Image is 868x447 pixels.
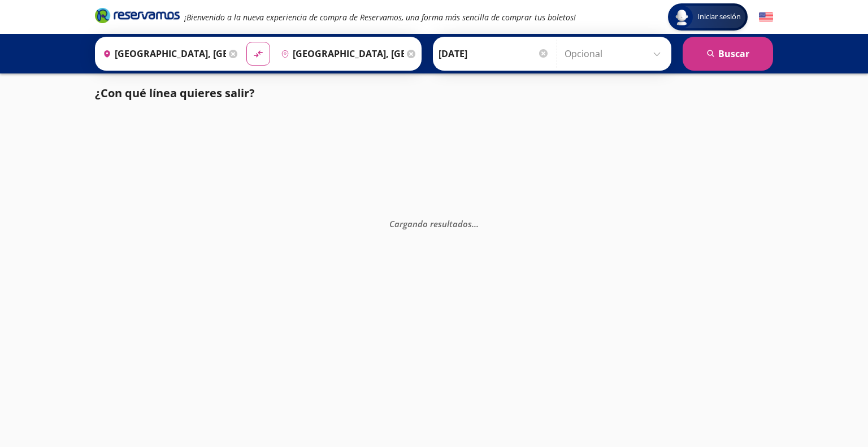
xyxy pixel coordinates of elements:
[184,12,576,23] em: ¡Bienvenido a la nueva experiencia de compra de Reservamos, una forma más sencilla de comprar tus...
[95,7,180,24] i: Brand Logo
[565,40,666,68] input: Opcional
[276,40,404,68] input: Buscar Destino
[476,218,479,229] span: .
[439,40,549,68] input: Elegir Fecha
[683,37,773,71] button: Buscar
[472,218,474,229] span: .
[759,10,773,24] button: English
[693,11,745,23] span: Iniciar sesión
[95,85,255,102] p: ¿Con qué línea quieres salir?
[95,7,180,27] a: Brand Logo
[98,40,226,68] input: Buscar Origen
[474,218,476,229] span: .
[389,218,479,229] em: Cargando resultados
